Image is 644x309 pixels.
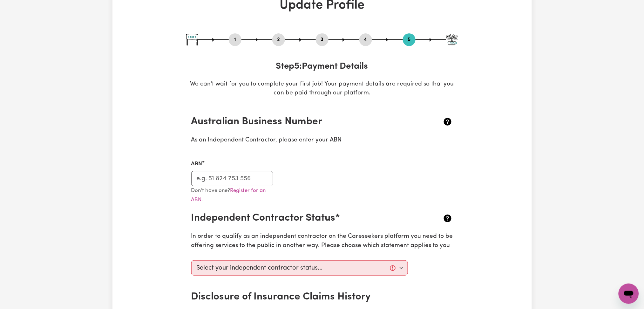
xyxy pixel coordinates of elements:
[186,80,458,98] p: We can't wait for you to complete your first job! Your payment details are required so that you c...
[191,160,202,168] label: ABN
[229,36,241,44] button: Go to step 1
[191,136,453,145] p: As an Independent Contractor, please enter your ABN
[191,116,410,128] h2: Australian Business Number
[191,232,453,251] p: In order to qualify as an independent contractor on the Careseekers platform you need to be offer...
[272,36,285,44] button: Go to step 2
[186,61,458,72] h3: Step 5 : Payment Details
[359,36,372,44] button: Go to step 4
[619,284,639,304] iframe: Button to launch messaging window
[191,291,410,303] h2: Disclosure of Insurance Claims History
[191,212,410,224] h2: Independent Contractor Status*
[191,188,266,203] a: Register for an ABN.
[191,171,274,186] input: e.g. 51 824 753 556
[403,36,416,44] button: Go to step 5
[316,36,329,44] button: Go to step 3
[191,188,266,203] small: Don't have one?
